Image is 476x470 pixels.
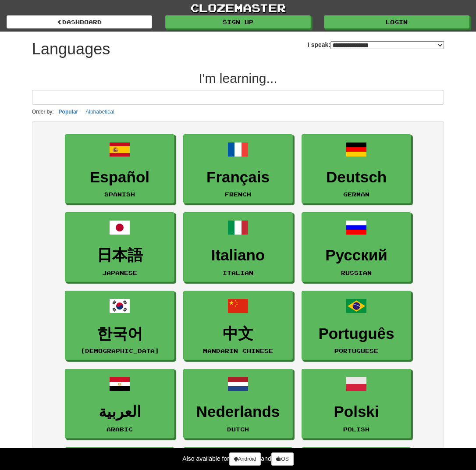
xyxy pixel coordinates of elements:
[330,41,444,49] select: I speak:
[223,270,253,276] small: Italian
[188,169,288,186] h3: Français
[70,247,170,264] h3: 日本語
[102,270,137,276] small: Japanese
[32,71,444,85] h2: I'm learning...
[81,348,159,354] small: [DEMOGRAPHIC_DATA]
[203,348,273,354] small: Mandarin Chinese
[271,452,294,466] a: iOS
[65,369,174,438] a: العربيةArabic
[188,247,288,264] h3: Italiano
[334,348,378,354] small: Portuguese
[70,169,170,186] h3: Español
[56,107,81,117] button: Popular
[188,325,288,342] h3: 中文
[183,369,293,438] a: NederlandsDutch
[83,107,117,117] button: Alphabetical
[32,109,54,115] small: Order by:
[183,291,293,360] a: 中文Mandarin Chinese
[188,403,288,420] h3: Nederlands
[324,15,469,28] a: Login
[229,452,261,466] a: Android
[165,15,311,28] a: Sign up
[70,403,170,420] h3: العربية
[343,426,369,432] small: Polish
[107,426,133,432] small: Arabic
[302,291,411,360] a: PortuguêsPortuguese
[32,40,110,58] h1: Languages
[227,426,249,432] small: Dutch
[65,291,174,360] a: 한국어[DEMOGRAPHIC_DATA]
[183,212,293,282] a: ItalianoItalian
[306,325,406,342] h3: Português
[302,134,411,204] a: DeutschGerman
[341,270,372,276] small: Russian
[306,247,406,264] h3: Русский
[104,191,135,197] small: Spanish
[302,212,411,282] a: РусскийRussian
[306,403,406,420] h3: Polski
[343,191,369,197] small: German
[70,325,170,342] h3: 한국어
[306,169,406,186] h3: Deutsch
[302,369,411,438] a: PolskiPolish
[65,212,174,282] a: 日本語Japanese
[225,191,251,197] small: French
[7,15,152,28] a: dashboard
[183,134,293,204] a: FrançaisFrench
[65,134,174,204] a: EspañolSpanish
[308,40,444,49] label: I speak:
